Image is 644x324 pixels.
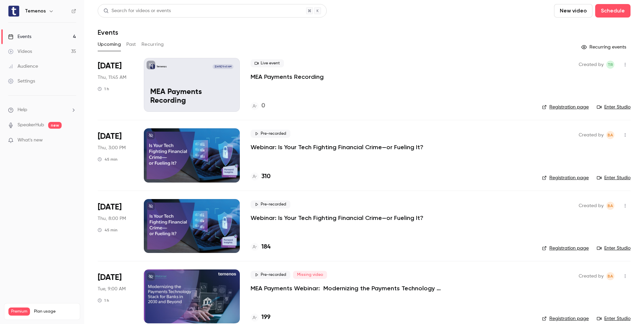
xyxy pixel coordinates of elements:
button: New video [554,4,592,18]
a: MEA Payments Recording Temenos[DATE] 11:45 AMMEA Payments Recording [144,58,240,112]
span: TR [608,61,613,69]
h1: Events [98,28,118,36]
div: Videos [8,48,32,55]
button: Recurring [141,39,164,50]
span: new [48,122,62,129]
div: Events [8,33,31,40]
span: Tue, 9:00 AM [98,286,126,292]
a: Registration page [542,104,589,110]
span: Help [18,106,27,114]
li: help-dropdown-opener [8,106,76,114]
div: Settings [8,78,35,85]
span: What's new [18,137,43,144]
a: Registration page [542,245,589,252]
a: Registration page [542,174,589,181]
span: Premium [8,307,30,316]
h6: Temenos [25,8,46,14]
a: Registration page [542,315,589,322]
span: Balamurugan Arunachalam [606,272,614,280]
span: Thu, 8:00 PM [98,215,126,222]
p: MEA Payments Recording [150,88,233,105]
div: 1 h [98,298,109,303]
a: Webinar: Is Your Tech Fighting Financial Crime—or Fueling It? [251,214,423,222]
div: 1 h [98,86,109,92]
a: SpeakerHub [18,122,44,129]
iframe: Noticeable Trigger [68,137,76,143]
div: Sep 30 Tue, 11:00 AM (Asia/Dubai) [98,269,133,323]
span: Pre-recorded [251,130,290,138]
span: Thu, 3:00 PM [98,144,126,151]
span: [DATE] [98,272,122,283]
h4: 310 [261,172,270,181]
span: [DATE] [98,202,122,213]
span: Live event [251,59,284,67]
span: Thu, 11:45 AM [98,74,126,81]
span: [DATE] 11:45 AM [213,64,233,69]
span: Created by [579,61,604,69]
div: Sep 25 Thu, 11:45 AM (Africa/Johannesburg) [98,58,133,112]
span: Pre-recorded [251,200,290,208]
img: Temenos [8,6,19,17]
div: Sep 25 Thu, 2:00 PM (America/New York) [98,199,133,253]
div: Sep 25 Thu, 2:00 PM (Europe/London) [98,128,133,182]
a: Enter Studio [597,315,631,322]
div: Search for videos or events [103,7,171,14]
span: Balamurugan Arunachalam [606,202,614,210]
span: [DATE] [98,61,122,71]
span: Created by [579,272,604,280]
p: Temenos [157,65,167,68]
div: 45 min [98,227,118,233]
div: 45 min [98,157,118,162]
div: Audience [8,63,38,70]
button: Schedule [595,4,631,18]
h4: 0 [261,101,265,110]
a: MEA Payments Webinar: Modernizing the Payments Technology Stack for Banks in [DATE] and Beyond [251,284,453,292]
span: [DATE] [98,131,122,142]
button: Recurring events [578,42,631,53]
span: Missing video [293,271,327,279]
h4: 199 [261,313,270,322]
a: 310 [251,172,270,181]
button: Upcoming [98,39,121,50]
span: Plan usage [34,309,76,314]
a: 199 [251,313,270,322]
h4: 184 [261,242,270,252]
span: BA [608,272,613,280]
a: 0 [251,101,265,110]
span: Terniell Ramlah [606,61,614,69]
a: 184 [251,242,270,252]
span: BA [608,202,613,210]
span: Pre-recorded [251,271,290,279]
span: Created by [579,202,604,210]
a: Webinar: Is Your Tech Fighting Financial Crime—or Fueling It? [251,143,423,151]
span: Balamurugan Arunachalam [606,131,614,139]
span: Created by [579,131,604,139]
a: Enter Studio [597,245,631,252]
button: Past [126,39,136,50]
span: BA [608,131,613,139]
a: MEA Payments Recording [251,73,324,81]
a: Enter Studio [597,104,631,110]
a: Enter Studio [597,174,631,181]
